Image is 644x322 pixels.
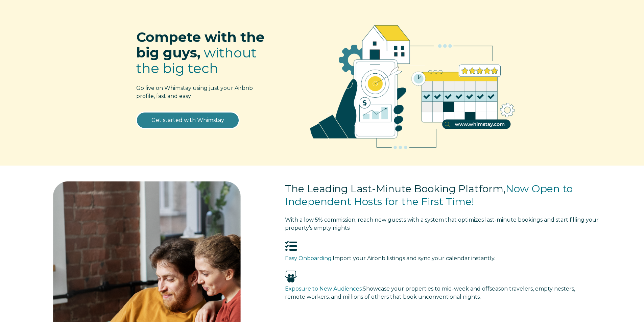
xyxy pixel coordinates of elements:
[136,29,264,61] span: Compete with the big guys,
[136,112,239,129] a: Get started with Whimstay
[136,85,253,99] span: Go live on Whimstay using just your Airbnb profile, fast and easy
[285,217,599,231] span: tart filling your property’s empty nights!
[285,217,558,223] span: With a low 5% commission, reach new guests with a system that optimizes last-minute bookings and s
[136,44,257,76] span: without the big tech
[285,286,363,292] span: Exposure to New Audiences:
[285,182,573,208] span: Now Open to Independent Hosts for the First Time!
[285,182,506,195] span: The Leading Last-Minute Booking Platform,
[285,255,333,262] span: Easy Onboarding:
[285,286,575,300] span: Showcase your properties to mid-week and offseason travelers, empty nesters, remote workers, and ...
[333,255,495,262] span: Import your Airbnb listings and sync your calendar instantly.
[293,6,531,162] img: RBO Ilustrations-02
